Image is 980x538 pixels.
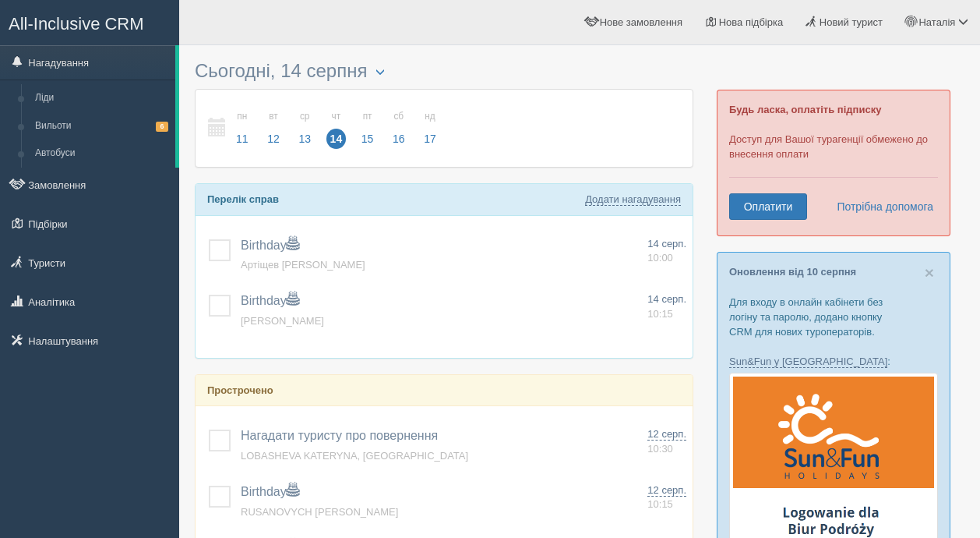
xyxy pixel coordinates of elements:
span: 17 [420,129,440,149]
small: пн [232,110,252,123]
span: 12 серп. [647,484,686,497]
p: Для входу в онлайн кабінети без логіну та паролю, додано кнопку CRM для нових туроператорів. [729,295,938,339]
b: Прострочено [207,384,273,396]
a: Sun&Fun у [GEOGRAPHIC_DATA] [729,356,887,368]
h3: Сьогодні, 14 серпня [195,61,693,81]
a: RUSANOVYCH [PERSON_NAME] [241,506,398,518]
a: Birthday [241,239,299,252]
a: вт 12 [259,101,288,155]
a: нд 17 [415,101,441,155]
span: 15 [358,129,378,149]
a: All-Inclusive CRM [1,1,178,44]
span: Новий турист [820,16,883,28]
a: Оновлення від 10 серпня [729,266,856,278]
span: 13 [294,129,315,149]
a: пн 11 [227,101,257,155]
a: Birthday [241,485,299,498]
a: Додати нагадування [585,193,681,206]
span: 11 [232,129,252,149]
a: 12 серп. 10:30 [647,427,686,456]
span: 14 серп. [647,238,686,250]
a: Вильоти6 [28,112,175,140]
span: All-Inclusive CRM [9,14,144,34]
span: Нове замовлення [600,16,682,28]
button: Close [925,264,934,281]
a: пт 15 [353,101,382,155]
a: Автобуси [28,140,175,168]
span: 12 серп. [647,428,686,441]
a: сб 16 [384,101,414,155]
a: Birthday [241,294,299,307]
span: 10:15 [647,498,673,510]
span: 10:30 [647,443,673,455]
span: Наталія [918,16,955,28]
b: Перелік справ [207,193,279,205]
span: × [925,264,934,281]
b: Будь ласка, оплатіть підписку [729,104,881,115]
a: [PERSON_NAME] [241,315,324,327]
a: ср 13 [290,101,319,155]
a: 12 серп. 10:15 [647,483,686,512]
small: пт [358,110,378,123]
a: LOBASHEVA KATERYNA, [GEOGRAPHIC_DATA] [241,450,468,462]
a: 14 серп. 10:00 [647,237,686,266]
span: Нова підбірка [719,16,784,28]
small: нд [420,110,440,123]
a: Оплатити [729,193,807,220]
small: ср [294,110,315,123]
span: 14 серп. [647,293,686,305]
span: 6 [156,122,168,132]
a: Ліди [28,84,175,112]
small: чт [326,110,347,123]
a: Потрібна допомога [827,193,934,220]
span: 10:15 [647,308,673,320]
span: 16 [389,129,409,149]
span: 14 [326,129,347,149]
a: чт 14 [322,101,351,155]
p: : [729,354,938,369]
small: вт [263,110,284,123]
span: 10:00 [647,252,673,264]
a: Артіщев [PERSON_NAME] [241,259,365,271]
span: 12 [263,129,284,149]
a: 14 серп. 10:15 [647,292,686,321]
div: Доступ для Вашої турагенції обмежено до внесення оплати [717,90,950,236]
small: сб [389,110,409,123]
a: Нагадати туристу про повернення [241,429,438,442]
